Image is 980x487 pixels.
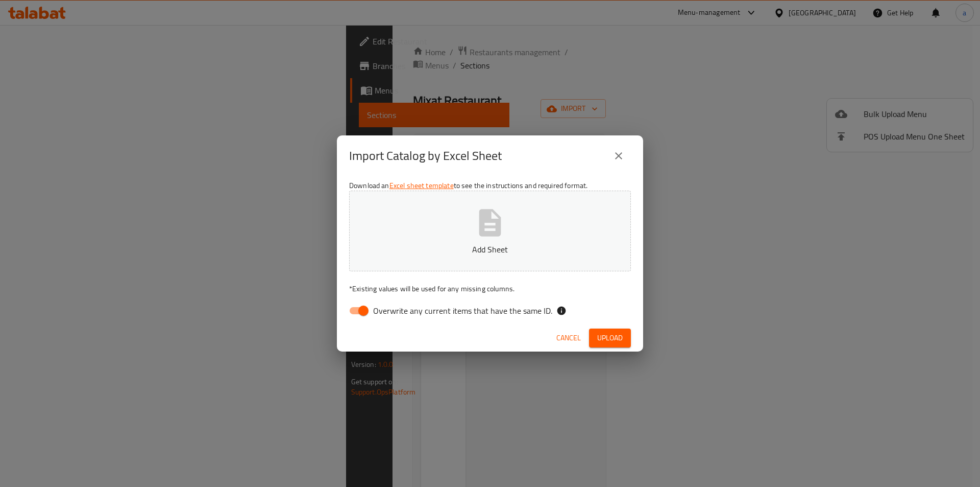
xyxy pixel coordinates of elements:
button: Cancel [552,329,585,347]
span: Overwrite any current items that have the same ID. [373,305,552,317]
button: Upload [589,329,631,347]
p: Add Sheet [365,243,615,256]
button: close [606,144,631,168]
button: Add Sheet [349,191,631,271]
p: Existing values will be used for any missing columns. [349,284,631,294]
svg: If the overwrite option isn't selected, then the items that match an existing ID will be ignored ... [556,306,567,316]
h2: Import Catalog by Excel Sheet [349,148,502,164]
span: Upload [597,332,623,344]
div: Download an to see the instructions and required format. [337,176,643,324]
span: Cancel [556,332,581,344]
a: Excel sheet template [389,179,454,192]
